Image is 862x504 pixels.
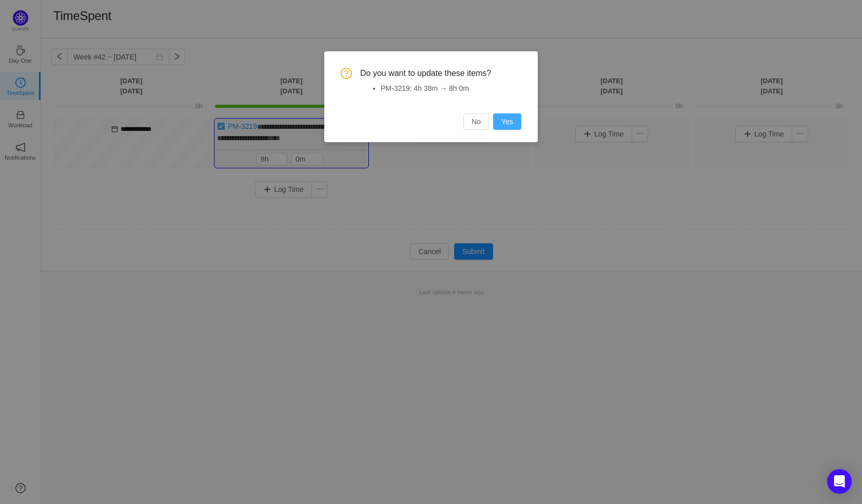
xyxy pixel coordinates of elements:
[360,68,521,79] span: Do you want to update these items?
[827,469,852,494] div: Open Intercom Messenger
[493,113,521,130] button: Yes
[341,68,352,79] i: icon: question-circle
[381,83,521,94] li: PM-3219: 4h 38m → 8h 0m
[463,113,489,130] button: No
